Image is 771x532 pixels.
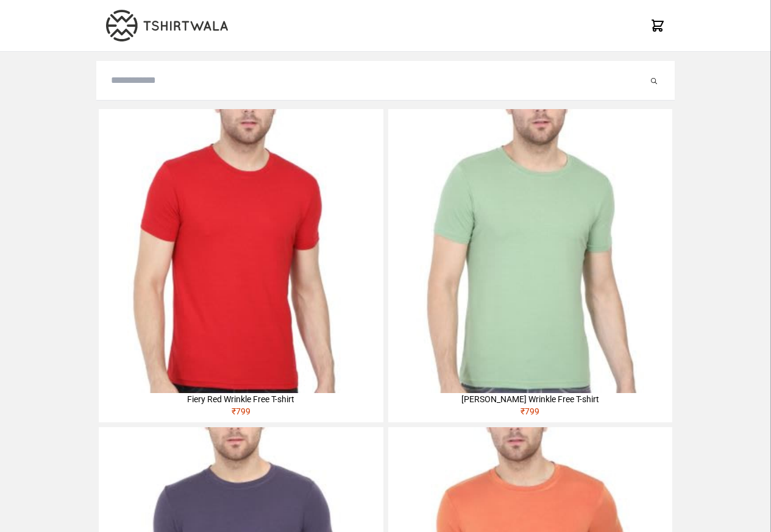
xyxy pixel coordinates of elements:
[106,10,228,41] img: TW-LOGO-400-104.png
[99,109,383,393] img: 4M6A2225-320x320.jpg
[648,73,660,88] button: Submit your search query.
[388,109,672,393] img: 4M6A2211-320x320.jpg
[388,393,672,405] div: [PERSON_NAME] Wrinkle Free T-shirt
[99,109,383,422] a: Fiery Red Wrinkle Free T-shirt₹799
[388,109,672,422] a: [PERSON_NAME] Wrinkle Free T-shirt₹799
[388,405,672,422] div: ₹ 799
[99,405,383,422] div: ₹ 799
[99,393,383,405] div: Fiery Red Wrinkle Free T-shirt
